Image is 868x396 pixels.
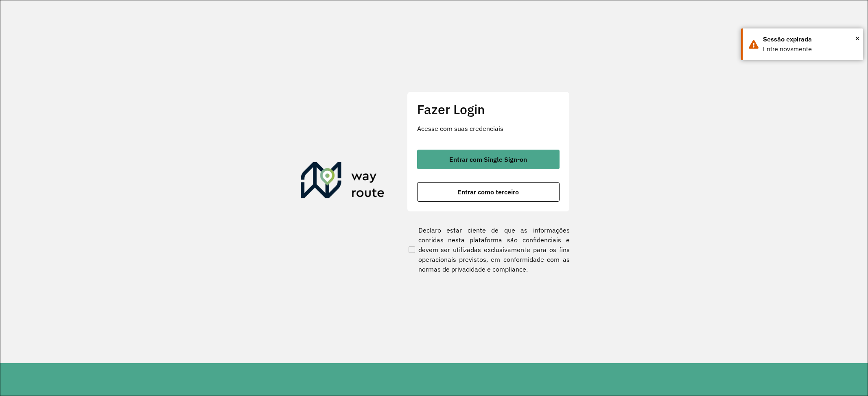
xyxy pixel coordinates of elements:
[301,162,385,201] img: Roteirizador AmbevTech
[407,225,570,274] label: Declaro estar ciente de que as informações contidas nesta plataforma são confidenciais e devem se...
[417,150,560,169] button: button
[417,124,560,133] p: Acesse com suas credenciais
[417,102,560,117] h2: Fazer Login
[763,35,857,44] div: Sessão expirada
[855,32,859,44] span: ×
[763,44,857,54] div: Entre novamente
[855,32,859,44] button: Close
[449,156,527,163] span: Entrar com Single Sign-on
[457,189,519,195] span: Entrar como terceiro
[417,182,560,202] button: button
